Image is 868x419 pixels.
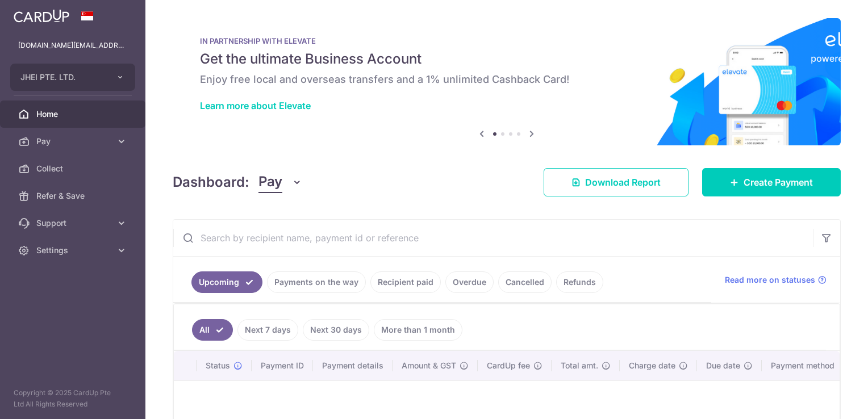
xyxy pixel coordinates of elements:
[36,245,111,256] span: Settings
[191,271,262,293] a: Upcoming
[36,217,111,229] span: Support
[200,36,813,45] p: IN PARTNERSHIP WITH ELEVATE
[498,271,552,293] a: Cancelled
[544,168,688,196] a: Download Report
[561,360,598,371] span: Total amt.
[192,319,233,341] a: All
[725,274,815,286] span: Read more on statuses
[374,319,462,341] a: More than 1 month
[725,274,827,286] a: Read more on statuses
[762,351,848,380] th: Payment method
[487,360,530,371] span: CardUp fee
[36,163,111,174] span: Collect
[252,351,313,380] th: Payment ID
[36,190,111,202] span: Refer & Save
[20,72,105,83] span: JHEI PTE. LTD.
[585,175,661,189] span: Download Report
[173,172,249,192] h4: Dashboard:
[173,18,841,145] img: Renovation banner
[237,319,298,341] a: Next 7 days
[200,50,813,68] h5: Get the ultimate Business Account
[200,100,311,111] a: Learn more about Elevate
[10,64,135,91] button: JHEI PTE. LTD.
[206,360,230,371] span: Status
[702,168,841,196] a: Create Payment
[629,360,675,371] span: Charge date
[370,271,441,293] a: Recipient paid
[303,319,369,341] a: Next 30 days
[258,171,302,193] button: Pay
[267,271,366,293] a: Payments on the way
[200,73,813,86] h6: Enjoy free local and overseas transfers and a 1% unlimited Cashback Card!
[556,271,603,293] a: Refunds
[18,40,127,51] p: [DOMAIN_NAME][EMAIL_ADDRESS][DOMAIN_NAME]
[313,351,393,380] th: Payment details
[14,9,69,23] img: CardUp
[402,360,456,371] span: Amount & GST
[36,108,111,120] span: Home
[36,136,111,147] span: Pay
[744,175,813,189] span: Create Payment
[706,360,740,371] span: Due date
[258,171,282,193] span: Pay
[173,220,813,256] input: Search by recipient name, payment id or reference
[445,271,494,293] a: Overdue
